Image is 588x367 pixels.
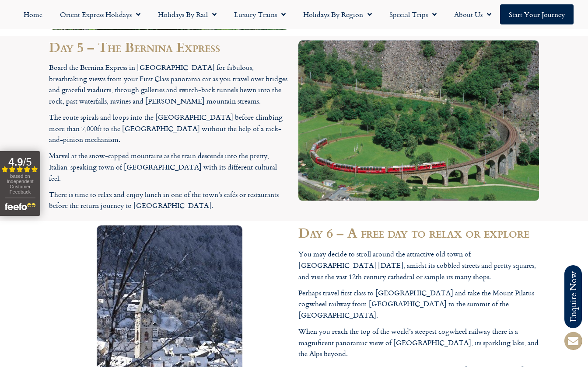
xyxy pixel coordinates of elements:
[381,4,445,24] a: Special Trips
[51,4,149,24] a: Orient Express Holidays
[15,4,51,24] a: Home
[445,4,500,24] a: About Us
[225,4,294,24] a: Luxury Trains
[298,287,539,321] p: Perhaps travel first class to [GEOGRAPHIC_DATA] and take the Mount Pilatus cogwheel railway from ...
[49,112,290,145] p: The route spirals and loops into the [GEOGRAPHIC_DATA] before climbing more than 7,000ft to the [...
[49,62,290,107] p: Board the Bernina Express in [GEOGRAPHIC_DATA] for fabulous, breathtaking views from your First C...
[4,4,584,24] nav: Menu
[49,40,290,53] h2: Day 5 – The Bernina Express
[149,4,225,24] a: Holidays by Rail
[298,223,529,242] span: Day 6 – A free day to relax or explore
[500,4,574,24] a: Start your Journey
[298,326,539,360] p: When you reach the top of the world’s steepest cogwheel railway there is a magnificent panoramic ...
[298,249,539,282] p: You may decide to stroll around the attractive old town of [GEOGRAPHIC_DATA] [DATE], amidst its c...
[49,189,290,211] p: There is time to relax and enjoy lunch in one of the town’s cafés or restaurants before the retur...
[294,4,381,24] a: Holidays by Region
[49,150,290,184] p: Marvel at the snow-capped mountains as the train descends into the pretty, Italian-speaking town ...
